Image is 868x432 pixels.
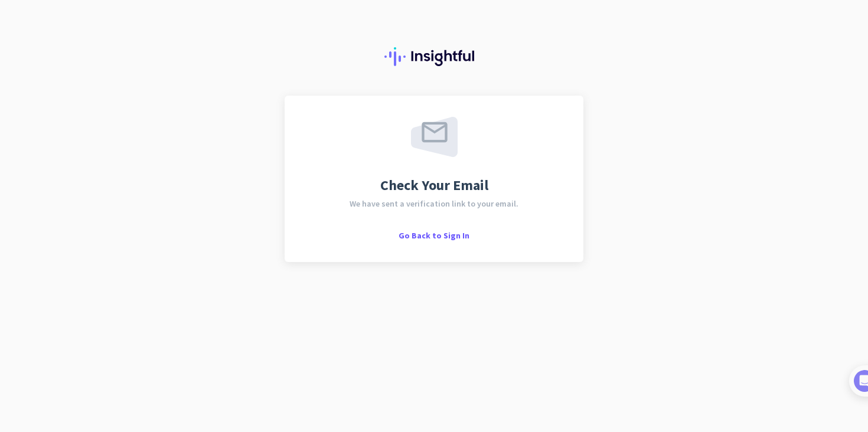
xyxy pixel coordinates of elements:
[350,199,518,208] span: We have sent a verification link to your email.
[380,178,488,192] span: Check Your Email
[411,117,458,157] img: email-sent
[399,230,469,241] span: Go Back to Sign In
[384,47,484,66] img: Insightful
